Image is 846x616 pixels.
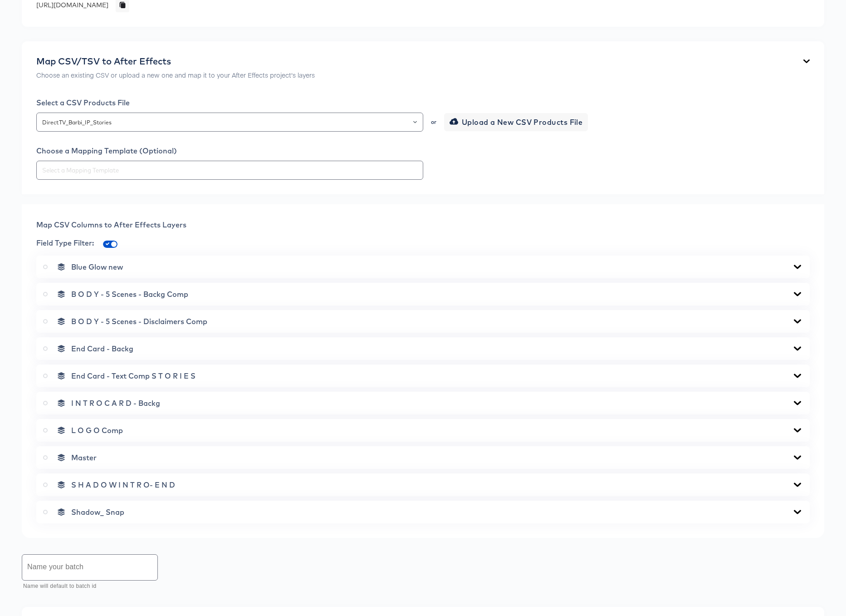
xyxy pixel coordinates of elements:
div: Map CSV/TSV to After Effects [36,56,315,67]
span: L O G O Comp [71,426,123,435]
button: Upload a New CSV Products File [444,113,588,131]
div: Choose a Mapping Template (Optional) [36,146,810,155]
p: Name will default to batch id [23,582,152,591]
div: Select a CSV Products File [36,98,810,107]
button: Open [413,116,417,128]
span: Shadow_ Snap [71,508,124,517]
span: Field Type Filter: [36,238,94,247]
input: Select a Products File [40,117,419,128]
span: I N T R O C A R D - Backg [71,399,160,408]
span: Master [71,453,97,462]
span: End Card - Backg [71,344,133,353]
span: S H A D O W I N T R O- E N D [71,480,175,489]
span: Map CSV Columns to After Effects Layers [36,220,186,229]
span: B O D Y - 5 Scenes - Disclaimers Comp [71,317,207,326]
input: Select a Mapping Template [40,165,419,176]
span: End Card - Text Comp S T O R I E S [71,371,196,380]
span: Upload a New CSV Products File [451,116,583,128]
span: Blue Glow new [71,262,123,271]
span: B O D Y - 5 Scenes - Backg Comp [71,290,188,299]
p: Choose an existing CSV or upload a new one and map it to your After Effects project's layers [36,70,315,79]
div: [URL][DOMAIN_NAME] [36,0,108,10]
div: or [430,119,437,125]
